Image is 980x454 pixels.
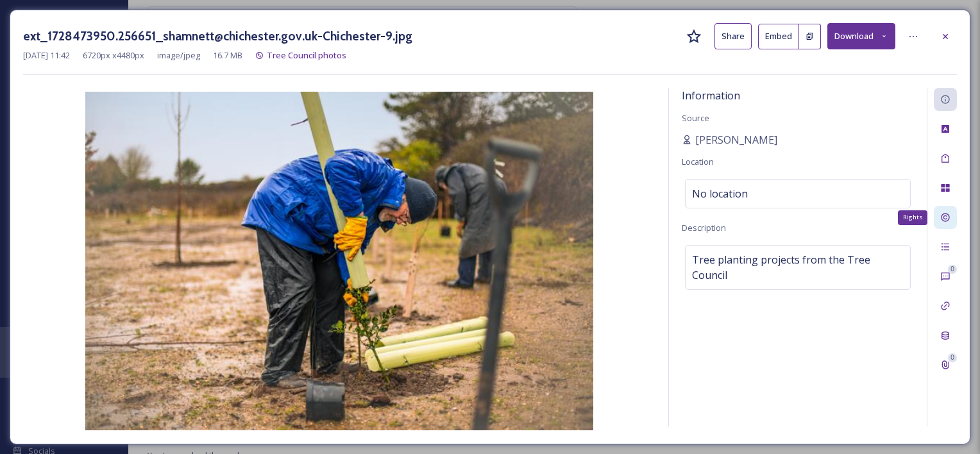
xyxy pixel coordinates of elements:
span: Information [682,88,740,103]
div: Rights [898,210,927,224]
button: Embed [758,24,799,49]
div: 0 [948,265,957,274]
span: Location [682,156,714,167]
span: image/jpeg [157,49,200,62]
button: Download [827,23,895,49]
button: Share [714,23,752,49]
span: [DATE] 11:42 [23,49,70,62]
span: 16.7 MB [213,49,242,62]
span: Tree Council photos [267,49,346,61]
span: Description [682,222,726,233]
h3: ext_1728473950.256651_shamnett@chichester.gov.uk-Chichester-9.jpg [23,27,412,46]
span: 6720 px x 4480 px [83,49,144,62]
div: 0 [948,353,957,362]
span: Source [682,112,709,124]
span: [PERSON_NAME] [695,132,777,147]
span: Tree planting projects from the Tree Council [692,252,904,283]
span: No location [692,186,748,201]
img: 50ed87d9-c866-41b0-abdf-b9d4fe076c45.jpg [23,92,655,430]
